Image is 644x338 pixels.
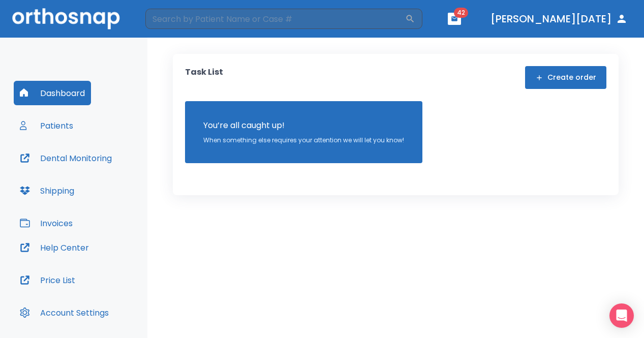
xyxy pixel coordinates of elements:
p: When something else requires your attention we will let you know! [203,136,404,145]
button: Shipping [14,178,80,203]
span: 42 [454,8,468,18]
img: Orthosnap [12,8,120,29]
button: [PERSON_NAME][DATE] [486,10,632,28]
button: Help Center [14,235,95,260]
p: Task List [185,66,223,89]
button: Create order [525,66,606,89]
button: Patients [14,113,79,138]
button: Dashboard [14,81,91,105]
p: You’re all caught up! [203,119,404,132]
input: Search by Patient Name or Case # [145,9,405,29]
button: Dental Monitoring [14,146,118,170]
div: Open Intercom Messenger [609,303,634,328]
button: Invoices [14,211,79,235]
button: Account Settings [14,300,115,325]
button: Price List [14,268,81,292]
